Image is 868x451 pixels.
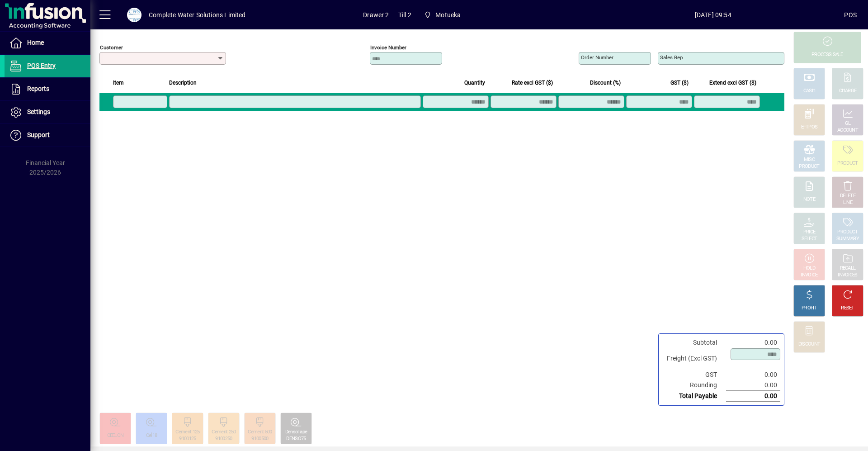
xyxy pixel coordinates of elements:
mat-label: Sales rep [660,54,683,61]
div: Cement 250 [212,429,236,436]
div: PRODUCT [837,229,858,236]
div: DensoTape [285,429,307,436]
div: ACCOUNT [837,127,858,134]
span: Till 2 [398,8,411,22]
span: Discount (%) [590,78,621,88]
div: RESET [841,305,854,312]
span: Settings [27,108,50,115]
div: PRODUCT [799,163,819,170]
a: Reports [5,78,90,100]
td: 0.00 [726,391,780,402]
td: Freight (Excl GST) [662,348,726,370]
div: PRICE [803,229,816,236]
div: RECALL [840,265,856,272]
td: 0.00 [726,370,780,380]
div: 9100250 [215,436,232,442]
div: HOLD [803,265,815,272]
div: Cement 500 [248,429,272,436]
span: Motueka [420,7,465,23]
div: 9100125 [179,436,196,442]
span: Motueka [435,8,461,22]
div: DENSO75 [286,436,306,442]
td: 0.00 [726,337,780,348]
mat-label: Customer [100,44,123,51]
span: Rate excl GST ($) [512,78,553,88]
div: SELECT [802,236,817,242]
div: DELETE [840,193,855,199]
div: INVOICE [801,272,817,279]
mat-label: Invoice number [370,44,406,51]
span: GST ($) [670,78,689,88]
span: Extend excl GST ($) [709,78,756,88]
div: DISCOUNT [798,341,820,348]
div: SUMMARY [836,236,859,242]
span: POS Entry [27,62,56,69]
td: Total Payable [662,391,726,402]
span: Quantity [464,78,485,88]
td: Subtotal [662,337,726,348]
mat-label: Order number [581,54,613,61]
div: MISC [804,157,815,163]
div: CEELON [107,432,124,439]
div: GL [845,120,851,127]
div: CHARGE [839,88,857,95]
div: 9100500 [251,436,268,442]
span: Reports [27,85,49,92]
a: Home [5,32,90,54]
span: Item [113,78,124,88]
td: GST [662,370,726,380]
span: Support [27,131,50,138]
div: EFTPOS [801,124,818,131]
div: PROCESS SALE [811,52,843,58]
span: Home [27,39,44,46]
a: Support [5,124,90,147]
div: LINE [843,199,852,206]
div: INVOICES [838,272,857,279]
td: Rounding [662,380,726,391]
span: [DATE] 09:54 [582,8,844,22]
div: PROFIT [802,305,817,312]
button: Profile [120,7,149,23]
div: Cel18 [146,432,157,439]
div: Complete Water Solutions Limited [149,8,246,22]
td: 0.00 [726,380,780,391]
div: CASH [803,88,815,95]
div: NOTE [803,196,815,203]
div: Cement 125 [175,429,199,436]
div: PRODUCT [837,160,858,167]
div: POS [844,8,857,22]
span: Description [169,78,197,88]
span: Drawer 2 [363,8,389,22]
a: Settings [5,101,90,123]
